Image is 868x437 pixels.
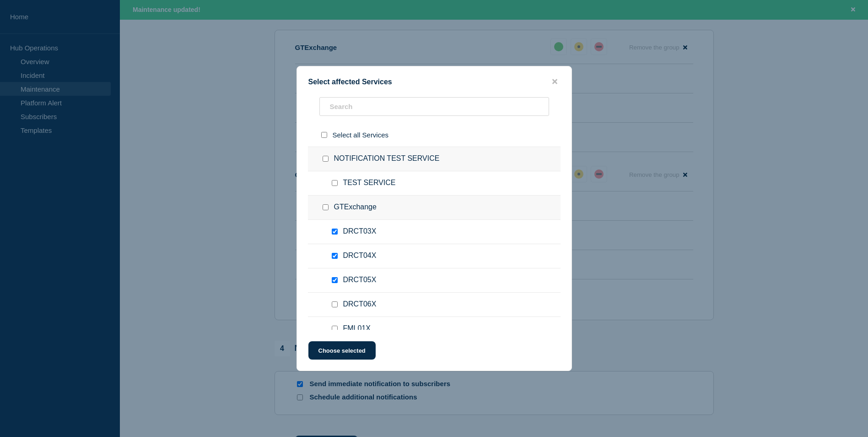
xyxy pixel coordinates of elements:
[297,77,571,86] div: Select affected Services
[343,179,396,188] span: TEST SERVICE
[323,204,329,210] input: GTExchange checkbox
[319,97,549,116] input: Search
[343,300,377,309] span: DRCT06X
[332,326,338,332] input: FML01X checkbox
[332,277,338,283] input: DRCT05X checkbox
[308,147,561,171] div: NOTIFICATION TEST SERVICE
[321,132,327,138] input: select all checkbox
[343,324,371,333] span: FML01X
[332,253,338,259] input: DRCT04X checkbox
[343,251,377,261] span: DRCT04X
[343,227,377,236] span: DRCT03X
[332,301,338,307] input: DRCT06X checkbox
[308,341,376,360] button: Choose selected
[332,180,338,186] input: TEST SERVICE checkbox
[332,229,338,235] input: DRCT03X checkbox
[333,131,389,139] span: Select all Services
[343,276,377,285] span: DRCT05X
[308,196,561,220] div: GTExchange
[323,156,329,162] input: NOTIFICATION TEST SERVICE checkbox
[550,77,560,86] button: close button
